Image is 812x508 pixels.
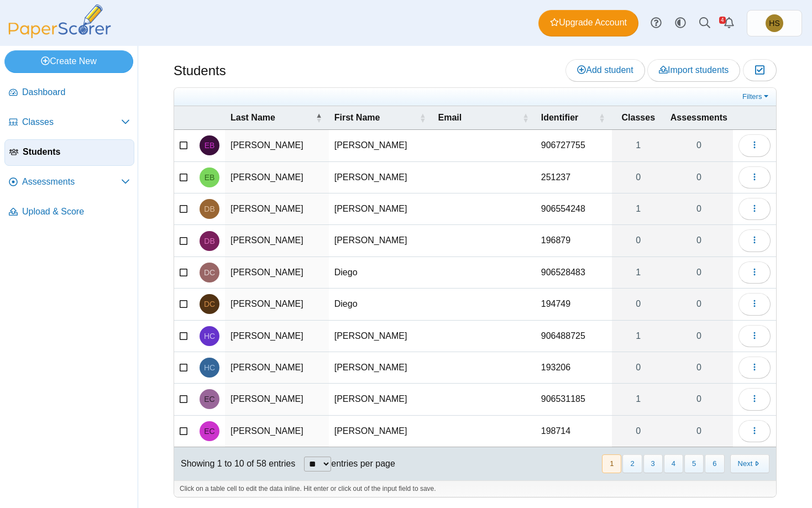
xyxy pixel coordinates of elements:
span: Assessments [670,113,727,122]
a: 1 [612,130,665,161]
a: Hainan Sheng [747,10,802,36]
span: Diego Canales [204,269,215,276]
span: Classes [22,116,121,128]
a: 0 [612,416,665,447]
td: Diego [329,257,433,289]
button: 6 [705,454,724,473]
a: 1 [612,321,665,352]
a: 0 [665,193,733,224]
a: 0 [665,416,733,447]
td: [PERSON_NAME] [225,162,329,193]
a: Upgrade Account [538,10,638,36]
label: entries per page [331,459,395,468]
span: Email : Activate to sort [522,106,529,129]
span: First Name : Activate to sort [420,106,426,129]
a: 0 [665,225,733,256]
a: 0 [612,162,665,193]
a: 0 [612,289,665,320]
a: 0 [612,225,665,256]
a: 1 [612,384,665,415]
td: [PERSON_NAME] [225,193,329,225]
td: [PERSON_NAME] [225,289,329,320]
span: Harry Connolly [204,332,215,340]
td: 906531185 [536,384,612,415]
a: 0 [665,130,733,161]
a: Dashboard [4,80,134,106]
a: Add student [565,59,645,81]
td: [PERSON_NAME] [329,416,433,447]
span: Email [438,113,462,122]
a: 1 [612,257,665,288]
span: Harry Connolly [204,364,215,371]
td: [PERSON_NAME] [329,384,433,415]
td: [PERSON_NAME] [329,130,433,161]
td: 906488725 [536,321,612,352]
span: Classes [622,113,656,122]
button: 5 [684,454,704,473]
span: First Name [334,113,380,122]
div: Click on a table cell to edit the data inline. Hit enter or click out of the input field to save. [174,480,776,497]
nav: pagination [601,454,769,473]
td: 906554248 [536,193,612,225]
span: Add student [577,65,633,75]
span: Hainan Sheng [769,19,779,27]
td: [PERSON_NAME] [225,352,329,384]
td: 251237 [536,162,612,193]
span: Diego Canales [204,300,215,308]
span: Evan Conza [204,427,214,435]
a: PaperScorer [4,30,115,40]
img: PaperScorer [4,4,115,38]
span: Evan Conza [204,395,214,403]
td: Diego [329,289,433,320]
td: 198714 [536,416,612,447]
span: Dean Breeden [204,205,214,213]
span: Upload & Score [22,206,130,218]
h1: Students [174,61,226,80]
a: 0 [612,352,665,383]
span: Emerson Bonilla-Artiga [205,142,215,149]
button: 2 [622,454,642,473]
span: Upgrade Account [550,17,627,29]
span: Last Name [230,113,275,122]
td: [PERSON_NAME] [329,352,433,384]
span: Students [23,146,129,158]
a: 0 [665,384,733,415]
td: [PERSON_NAME] [225,416,329,447]
button: 4 [664,454,683,473]
td: 906727755 [536,130,612,161]
span: Last Name : Activate to invert sorting [316,106,322,129]
td: [PERSON_NAME] [329,193,433,225]
td: 906528483 [536,257,612,289]
a: 0 [665,289,733,320]
span: Dashboard [22,86,130,98]
td: [PERSON_NAME] [225,130,329,161]
td: [PERSON_NAME] [225,225,329,256]
span: Identifier : Activate to sort [599,106,605,129]
a: 0 [665,162,733,193]
td: 194749 [536,289,612,320]
span: Hainan Sheng [766,14,783,32]
span: Identifier [541,113,579,122]
td: [PERSON_NAME] [225,384,329,415]
a: Import students [647,59,740,81]
a: Students [4,139,134,166]
a: 0 [665,352,733,383]
a: 0 [665,257,733,288]
span: Import students [659,65,729,75]
td: [PERSON_NAME] [225,321,329,352]
a: 1 [612,193,665,224]
td: [PERSON_NAME] [329,321,433,352]
span: Emerson Bonilla-Artiga [205,174,215,181]
a: Assessments [4,169,134,196]
span: Dean Breeden [204,237,214,245]
a: Create New [4,50,133,72]
a: Filters [740,91,773,102]
span: Assessments [22,176,121,188]
div: Showing 1 to 10 of 58 entries [174,447,295,480]
a: Alerts [717,11,741,35]
a: Upload & Score [4,199,134,226]
button: 1 [602,454,621,473]
td: 196879 [536,225,612,256]
td: [PERSON_NAME] [225,257,329,289]
td: 193206 [536,352,612,384]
